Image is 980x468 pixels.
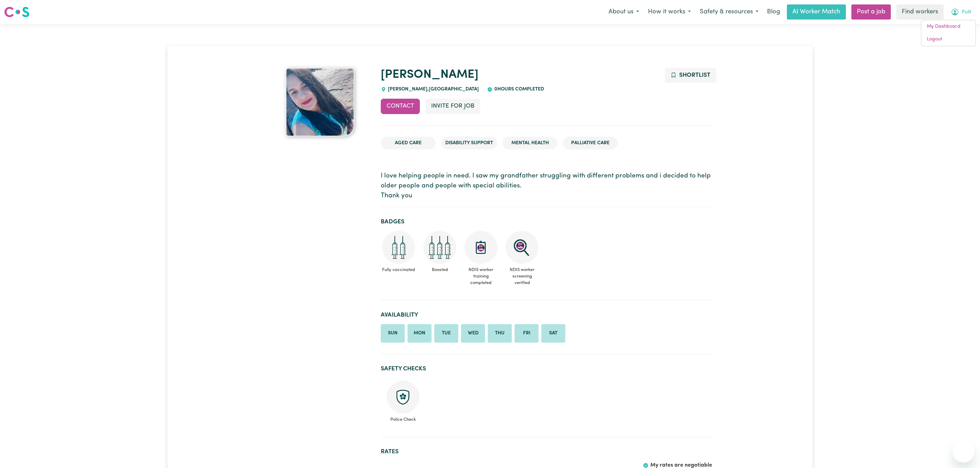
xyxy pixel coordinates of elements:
[381,324,405,343] li: Available on Sunday
[381,218,712,225] h2: Badges
[382,231,415,264] img: Care and support worker has received 2 doses of COVID-19 vaccine
[381,137,436,150] li: Aged Care
[386,87,479,92] span: [PERSON_NAME] , [GEOGRAPHIC_DATA]
[921,20,976,46] div: My Account
[896,4,944,20] a: Find workers
[423,231,456,264] img: Care and support worker has received booster dose of COVID-19 vaccination
[381,365,712,372] h2: Safety Checks
[4,6,29,18] img: Careseekers logo
[386,414,420,423] span: Police Check
[506,231,539,264] img: NDIS Worker Screening Verified
[434,324,458,343] li: Available on Tuesday
[503,137,557,150] li: Mental Health
[381,448,712,455] h2: Rates
[422,264,458,276] span: Boosted
[665,68,717,83] button: Add to shortlist
[644,5,695,19] button: How it works
[563,137,618,150] li: Palliative care
[493,87,544,92] span: 0 hours completed
[695,5,763,19] button: Safety & resources
[851,4,891,20] a: Post a job
[921,20,976,33] a: My Dashboard
[381,69,479,81] a: [PERSON_NAME]
[425,99,480,114] button: Invite for Job
[604,5,644,19] button: About us
[387,381,420,414] img: Police check
[515,324,539,343] li: Available on Friday
[763,4,784,20] a: Blog
[504,264,540,289] span: NDIS worker screening verified
[381,264,416,276] span: Fully vaccinated
[441,137,497,150] li: Disability Support
[408,324,432,343] li: Available on Monday
[921,33,976,46] a: Logout
[541,324,565,343] li: Available on Saturday
[464,231,497,264] img: CS Academy: Introduction to NDIS Worker Training course completed
[286,68,354,136] img: Rajni
[946,5,976,19] button: My Account
[953,441,975,463] iframe: Button to launch messaging window, conversation in progress
[461,324,485,343] li: Available on Wednesday
[381,311,712,319] h2: Availability
[381,99,420,114] button: Contact
[488,324,512,343] li: Available on Thursday
[650,463,712,468] span: My rates are negotiable
[679,72,710,78] span: Shortlist
[4,4,29,20] a: Careseekers logo
[787,4,846,20] a: AI Worker Match
[268,68,373,136] a: Rajni's profile picture'
[463,264,499,289] span: NDIS worker training completed
[962,9,971,16] span: Pulit
[381,171,712,201] p: I love helping people in need. I saw my grandfather struggling with different problems and i deci...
